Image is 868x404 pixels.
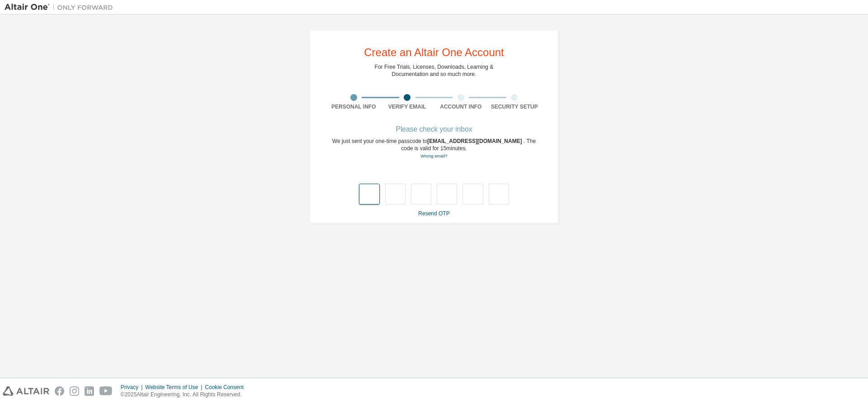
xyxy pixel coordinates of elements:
[5,3,118,12] img: Altair One
[381,103,434,110] div: Verify Email
[327,127,541,132] div: Please check your inbox
[205,384,249,391] div: Cookie Consent
[3,386,49,396] img: altair_logo.svg
[85,386,94,396] img: linkedin.svg
[364,47,504,58] div: Create an Altair One Account
[327,138,541,160] div: We just sent your one-time passcode to . The code is valid for 15 minutes.
[55,386,64,396] img: facebook.svg
[420,153,447,158] a: Go back to the registration form
[121,384,145,391] div: Privacy
[434,103,488,110] div: Account Info
[327,103,381,110] div: Personal Info
[427,138,524,144] span: [EMAIL_ADDRESS][DOMAIN_NAME]
[145,384,205,391] div: Website Terms of Use
[418,210,449,217] a: Resend OTP
[70,386,79,396] img: instagram.svg
[99,386,113,396] img: youtube.svg
[488,103,542,110] div: Security Setup
[375,63,494,78] div: For Free Trials, Licenses, Downloads, Learning & Documentation and so much more.
[121,391,249,399] p: © 2025 Altair Engineering, Inc. All Rights Reserved.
